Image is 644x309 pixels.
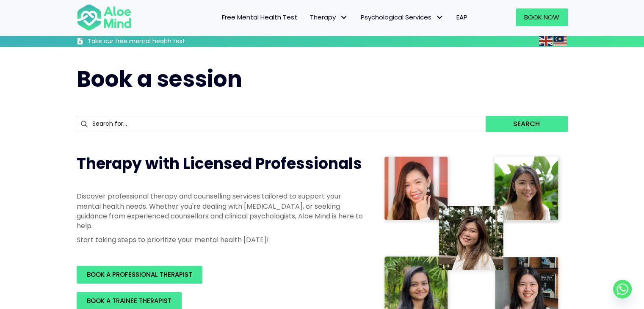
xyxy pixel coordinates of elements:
span: Psychological Services [361,13,444,22]
span: Therapy [310,13,348,22]
button: Search [486,116,567,132]
a: Book Now [516,8,568,26]
img: ms [553,36,567,46]
a: Malay [553,36,568,46]
a: Take our free mental health test [77,37,230,47]
a: English [539,36,553,46]
span: Book Now [524,13,559,22]
img: Aloe mind Logo [77,3,132,31]
a: Psychological ServicesPsychological Services: submenu [354,8,450,26]
h3: Take our free mental health test [88,37,230,46]
span: Free Mental Health Test [222,13,297,22]
span: Book a session [77,63,242,94]
a: TherapyTherapy: submenu [304,8,354,26]
a: Whatsapp [613,280,632,298]
a: BOOK A PROFESSIONAL THERAPIST [77,266,202,284]
span: Therapy: submenu [338,11,350,24]
p: Start taking steps to prioritize your mental health [DATE]! [77,235,365,245]
span: Psychological Services: submenu [434,11,446,24]
nav: Menu [143,8,474,26]
span: BOOK A TRAINEE THERAPIST [87,296,171,305]
img: en [539,36,553,46]
input: Search for... [77,116,486,132]
span: Therapy with Licensed Professionals [77,153,362,174]
a: Free Mental Health Test [216,8,304,26]
span: BOOK A PROFESSIONAL THERAPIST [87,270,192,279]
a: EAP [450,8,474,26]
span: EAP [456,13,467,22]
p: Discover professional therapy and counselling services tailored to support your mental health nee... [77,191,365,231]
